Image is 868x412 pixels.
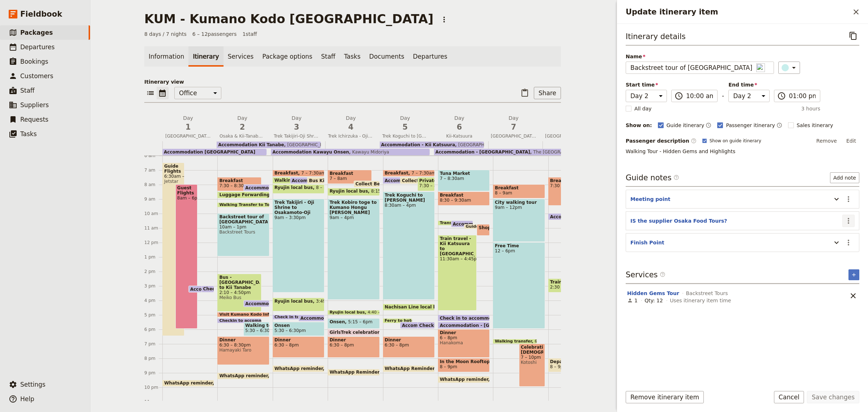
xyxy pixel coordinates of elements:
a: Services [224,46,258,67]
span: WhatsApp reminder [219,373,271,378]
div: Ryujin local bus3:49 – 4:48pm [273,298,324,311]
span: ​ [691,138,697,144]
button: Edit this service option [627,290,679,297]
span: Hanakoma [440,340,488,345]
div: WhatsApp reminder [438,376,490,383]
span: Name [626,53,774,60]
span: 7 – 7:30am [412,171,436,176]
span: Nachisan Line local bus [385,304,445,310]
div: Checkin to accommodation [417,322,435,329]
span: 4 [328,122,374,133]
span: Trek Takijiri-Oji Shrine to Chikatsuyu-Oji [271,133,322,139]
span: Private taxi transfer [419,178,433,183]
div: Onsen5:15 – 6pm [328,318,379,329]
div: Departing flights8 – 9pm [548,358,600,372]
span: 8 days / 7 nights [144,30,187,38]
span: Requests [20,116,48,123]
div: Breakfast8:30 – 9:30am [438,192,490,206]
button: Day1[GEOGRAPHIC_DATA] [162,114,217,141]
span: Accommodation Kawayu Onsen [300,316,380,320]
span: WhatsApp Reminder [385,366,438,371]
span: Guide to purchase tickets to [GEOGRAPHIC_DATA] [466,224,580,229]
span: 6:30 – 8pm [275,342,323,348]
span: Customers [20,72,53,80]
button: Day7[GEOGRAPHIC_DATA]/shopping/dinner [488,114,542,141]
button: Paste itinerary item [519,87,531,99]
button: Remove service [847,290,859,302]
div: Train travel - Kii Katsuura to [GEOGRAPHIC_DATA]11:30am – 4:45pm [438,235,477,311]
span: Free Time [495,243,543,248]
div: Shop for lunch and snacks [477,224,490,236]
span: Walking Transfer to bus station [275,178,354,183]
div: Trek Takijiri - Oji Shrine to Osakamoto-Oji9am – 3:30pm [273,199,324,293]
span: ​ [660,272,665,280]
a: Package options [258,46,316,67]
span: Breakfast [219,178,260,183]
span: Luggage Forwarding [219,192,273,197]
span: 6:30 – 8pm [385,342,433,348]
span: Staff [20,87,35,94]
div: Accommodation - [GEOGRAPHIC_DATA] [548,213,600,220]
div: Trek Koguchi to [PERSON_NAME]8:30am – 4pm [383,192,435,300]
span: Accommodation - [GEOGRAPHIC_DATA] [440,323,538,328]
span: Train Travel [550,279,598,285]
div: Checkin to accommodation [217,318,261,323]
span: Ryujin local bus [275,185,316,190]
div: Guest Flights8am – 6pm [175,184,197,329]
label: Passenger description [626,137,697,144]
button: Meeting point [630,196,670,203]
span: Accommodation - Kii Katsuura [381,142,455,147]
div: Bus - [GEOGRAPHIC_DATA] to Kii Tanabe2:10 – 4:50pmMeiko Bus [217,274,261,312]
span: 5 [382,122,428,133]
span: Shop for lunch and snacks [478,225,546,230]
button: IS the supplier Osaka Food Tours? [630,217,727,224]
span: Accommodation [GEOGRAPHIC_DATA] [245,185,340,190]
span: Dinner [385,337,433,342]
span: Accommodation - Kii Katsuura [453,222,530,226]
select: Start time [626,90,667,102]
div: Accommodation - [GEOGRAPHIC_DATA] [438,322,490,329]
span: 6 – 8pm [440,335,488,340]
input: ​ [789,92,816,100]
span: 6:30am – 6:30pm [164,174,183,179]
span: Accommodation Kawayu Onsen [385,178,465,183]
div: Dinner6:30 – 8pm [273,336,324,358]
div: Breakfast8 – 9am [493,184,545,198]
span: Checkin to accommodation [219,319,283,323]
span: Suppliers [20,101,49,109]
span: Kii-Katsuura [434,133,485,139]
input: Name [626,62,774,74]
span: ​ [660,272,665,277]
div: Accommodation [GEOGRAPHIC_DATA] [162,149,267,155]
button: Time shown on guide itinerary [706,121,711,130]
div: Walking tour of [PERSON_NAME]5:30 – 6:30pm [243,322,269,336]
span: Bus Kitty [309,178,334,183]
div: WhatsApp Reminder [328,369,379,376]
span: WhatsApp Reminder [329,370,382,375]
div: Breakfast7 – 7:30am [383,170,435,177]
span: Accommodation Kii Tanabe [245,301,314,306]
div: Celebration [DEMOGRAPHIC_DATA]7 – 10pmKotoshi [519,344,545,387]
span: Trek Koguchi to [PERSON_NAME] [385,193,433,203]
span: 8 – 9pm [440,364,457,369]
span: GirlsTrek celebration champage [329,330,410,335]
p: Itinerary view [144,78,561,85]
div: Accommodation [GEOGRAPHIC_DATA] [188,286,210,293]
button: Remove itinerary item [626,391,704,403]
a: Departures [409,46,452,67]
span: Breakfast [385,171,412,176]
span: Collect Bento box lunches [356,181,422,186]
span: Ryujin local bus [329,310,367,315]
a: Documents [365,46,409,67]
div: Nachisan Line local bus [383,304,435,311]
span: 6:30 – 8pm [329,342,378,348]
span: 2:10 – 4:50pm [219,290,260,295]
span: 5:30 – 6:30pm [275,328,306,333]
h2: Day [382,114,428,133]
h2: Update itinerary item [626,7,850,17]
span: Visit Kumano Kodo Information Centre [219,312,309,317]
div: Accommodation Kawayu Onsen [383,177,412,184]
div: Luggage Forwarding [217,192,269,198]
button: Day2Osaka & Kii-Tanabe Coastal Amble [217,114,271,141]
